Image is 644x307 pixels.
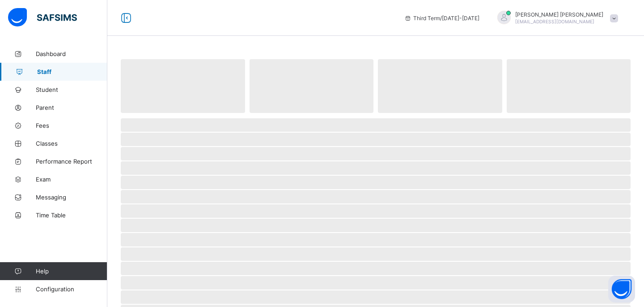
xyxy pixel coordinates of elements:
[378,59,502,113] span: ‌
[121,262,631,275] span: ‌
[36,268,107,275] span: Help
[121,176,631,189] span: ‌
[121,247,631,261] span: ‌
[121,59,245,113] span: ‌
[121,147,631,160] span: ‌
[36,86,107,93] span: Student
[36,176,107,183] span: Exam
[404,15,479,22] span: session/term information
[515,19,594,24] span: [EMAIL_ADDRESS][DOMAIN_NAME]
[36,212,107,219] span: Time Table
[8,8,77,27] img: safsims
[36,104,107,111] span: Parent
[121,118,631,132] span: ‌
[121,204,631,218] span: ‌
[36,194,107,201] span: Messaging
[36,285,107,293] span: Configuration
[488,11,623,26] div: MOHAMEDMOHAMED
[121,233,631,246] span: ‌
[250,59,374,113] span: ‌
[36,140,107,147] span: Classes
[121,276,631,290] span: ‌
[507,59,631,113] span: ‌
[37,68,107,75] span: Staff
[515,11,603,18] span: [PERSON_NAME] [PERSON_NAME]
[36,50,107,57] span: Dashboard
[121,161,631,175] span: ‌
[121,290,631,304] span: ‌
[121,133,631,146] span: ‌
[36,158,107,165] span: Performance Report
[121,219,631,232] span: ‌
[36,122,107,129] span: Fees
[121,190,631,203] span: ‌
[608,276,635,303] button: Open asap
